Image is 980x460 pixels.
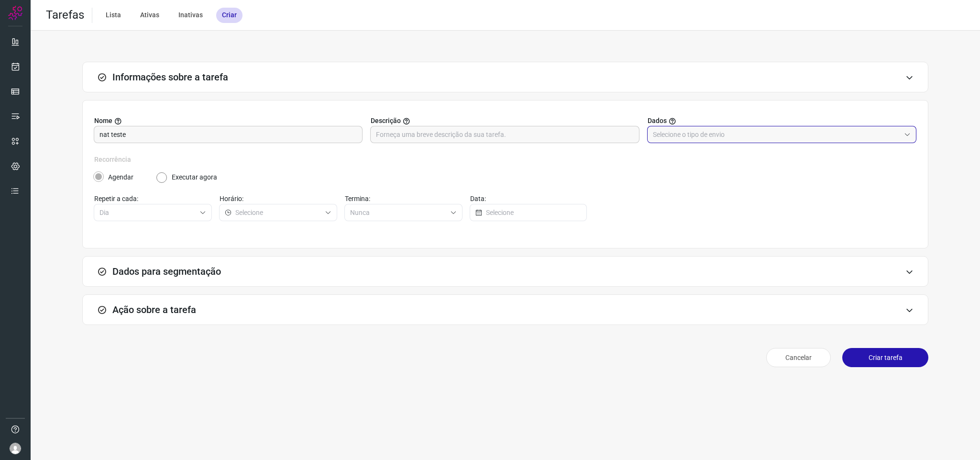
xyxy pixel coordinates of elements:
h3: Informações sobre a tarefa [112,71,228,83]
img: Logo [8,6,22,20]
label: Data: [470,194,588,204]
span: Nome [94,116,112,126]
img: avatar-user-boy.jpg [10,443,21,454]
h2: Tarefas [46,8,84,22]
div: Criar [216,8,242,23]
div: Inativas [173,8,209,23]
label: Agendar [108,172,133,182]
h3: Dados para segmentação [112,266,221,277]
input: Selecione [99,204,196,221]
button: Criar tarefa [842,348,928,367]
label: Termina: [345,194,462,204]
input: Selecione o tipo de envio [653,126,900,143]
input: Selecione [486,204,582,221]
input: Forneça uma breve descrição da sua tarefa. [376,126,633,143]
div: Ativas [134,8,165,23]
input: Selecione [235,204,321,221]
input: Selecione [350,204,446,221]
label: Recorrência [94,155,916,165]
h3: Ação sobre a tarefa [112,304,196,315]
label: Horário: [220,194,337,204]
input: Digite o nome para a sua tarefa. [99,126,357,143]
span: Dados [648,116,667,126]
div: Lista [100,8,127,23]
label: Repetir a cada: [94,194,212,204]
span: Descrição [371,116,401,126]
label: Executar agora [172,172,217,182]
button: Cancelar [766,348,831,367]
